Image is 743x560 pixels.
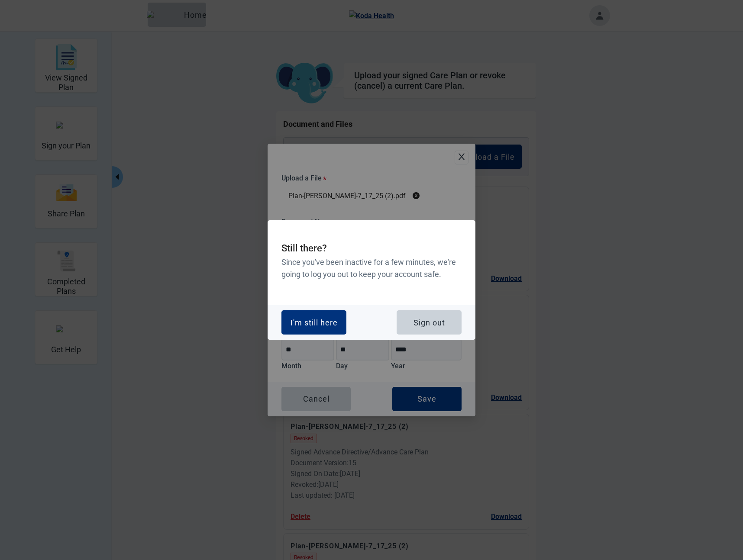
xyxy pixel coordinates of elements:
button: I'm still here [281,310,346,335]
h3: Since you've been inactive for a few minutes, we're going to log you out to keep your account safe. [281,256,462,281]
div: Sign out [413,318,445,327]
h2: Still there? [281,241,462,256]
button: Sign out [397,310,462,335]
div: I'm still here [291,318,338,327]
